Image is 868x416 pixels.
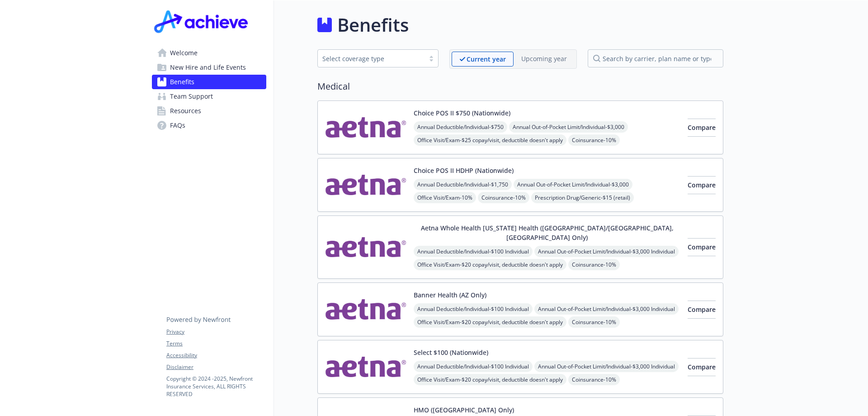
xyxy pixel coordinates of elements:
span: Annual Out-of-Pocket Limit/Individual - $3,000 Individual [534,361,679,372]
span: Office Visit/Exam - $20 copay/visit, deductible doesn't apply [414,374,566,385]
span: Team Support [170,89,213,104]
span: Office Visit/Exam - $25 copay/visit, deductible doesn't apply [414,134,566,146]
button: HMO ([GEOGRAPHIC_DATA] Only) [414,405,514,415]
span: Benefits [170,75,194,89]
span: Compare [688,181,716,189]
span: Resources [170,104,201,118]
button: Compare [688,238,716,256]
a: New Hire and Life Events [152,60,266,75]
span: Annual Deductible/Individual - $750 [414,121,507,133]
button: Banner Health (AZ Only) [414,290,486,300]
span: Office Visit/Exam - $20 copay/visit, deductible doesn't apply [414,316,566,328]
span: Annual Deductible/Individual - $100 Individual [414,303,533,315]
button: Compare [688,301,716,319]
span: Compare [688,363,716,371]
span: Coinsurance - 10% [568,316,620,328]
h2: Medical [317,80,723,93]
p: Upcoming year [521,54,567,63]
p: Copyright © 2024 - 2025 , Newfront Insurance Services, ALL RIGHTS RESERVED [166,375,266,398]
h1: Benefits [337,11,409,38]
span: Coinsurance - 10% [568,259,620,270]
span: Coinsurance - 10% [568,134,620,146]
img: Aetna Inc carrier logo [325,348,406,386]
button: Choice POS II $750 (Nationwide) [414,108,510,118]
a: FAQs [152,118,266,133]
div: Select coverage type [322,54,420,63]
span: Annual Deductible/Individual - $100 Individual [414,246,533,257]
span: Prescription Drug/Generic - $15 (retail) [531,192,634,203]
span: Annual Out-of-Pocket Limit/Individual - $3,000 Individual [534,246,679,257]
span: Compare [688,305,716,314]
button: Aetna Whole Health [US_STATE] Health ([GEOGRAPHIC_DATA]/[GEOGRAPHIC_DATA], [GEOGRAPHIC_DATA] Only) [414,223,680,242]
a: Disclaimer [166,363,266,371]
button: Compare [688,119,716,137]
span: Office Visit/Exam - $20 copay/visit, deductible doesn't apply [414,259,566,270]
a: Team Support [152,89,266,104]
span: FAQs [170,118,185,133]
button: Choice POS II HDHP (Nationwide) [414,166,514,175]
span: Annual Deductible/Individual - $1,750 [414,179,512,190]
input: search by carrier, plan name or type [588,49,723,67]
span: Welcome [170,46,198,60]
button: Select $100 (Nationwide) [414,348,488,357]
p: Current year [467,54,506,64]
a: Accessibility [166,351,266,359]
button: Compare [688,176,716,194]
img: Aetna Inc carrier logo [325,108,406,147]
span: Coinsurance - 10% [568,374,620,385]
a: Privacy [166,328,266,336]
a: Welcome [152,46,266,60]
span: Annual Out-of-Pocket Limit/Individual - $3,000 Individual [534,303,679,315]
a: Resources [152,104,266,118]
span: Upcoming year [514,52,575,67]
span: Compare [688,243,716,251]
span: Annual Deductible/Individual - $100 Individual [414,361,533,372]
span: Office Visit/Exam - 10% [414,192,476,203]
a: Benefits [152,75,266,89]
span: Annual Out-of-Pocket Limit/Individual - $3,000 [514,179,632,190]
a: Terms [166,339,266,348]
img: Aetna Inc carrier logo [325,166,406,204]
span: Compare [688,123,716,132]
button: Compare [688,358,716,376]
img: Aetna Inc carrier logo [325,223,406,271]
span: Annual Out-of-Pocket Limit/Individual - $3,000 [509,121,628,133]
span: Coinsurance - 10% [478,192,529,203]
span: New Hire and Life Events [170,60,246,75]
img: Aetna Inc carrier logo [325,290,406,329]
